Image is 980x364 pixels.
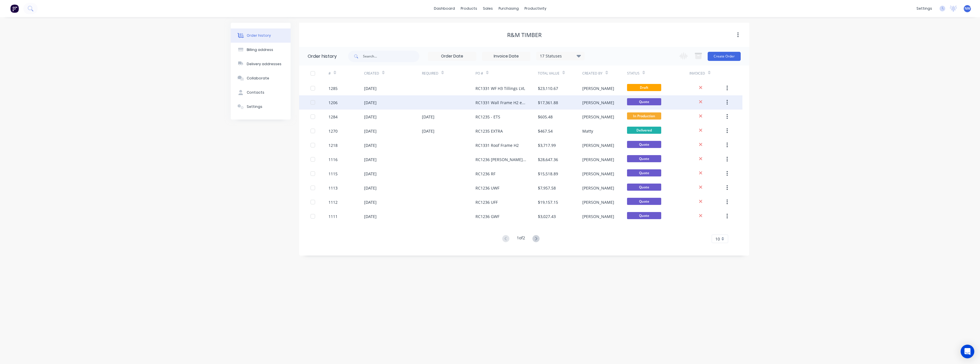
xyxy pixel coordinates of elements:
[328,71,331,76] div: #
[364,171,377,177] div: [DATE]
[475,199,498,205] div: RC1236 UFF
[475,85,525,91] div: RC1331 WF H3 Tillings LVL
[538,128,553,134] div: $467.54
[458,4,480,13] div: products
[496,4,522,13] div: purchasing
[627,65,689,81] div: Status
[231,71,291,85] button: Collaborate
[507,32,542,38] div: R&M Timber
[475,171,495,177] div: RC1236 RF
[364,85,377,91] div: [DATE]
[328,114,338,120] div: 1284
[328,65,364,81] div: #
[308,53,337,60] div: Order history
[328,100,338,106] div: 1206
[582,171,614,177] div: [PERSON_NAME]
[582,199,614,205] div: [PERSON_NAME]
[247,104,262,109] div: Settings
[247,47,273,52] div: Billing address
[328,128,338,134] div: 1270
[538,185,556,191] div: $7,957.58
[708,52,741,61] button: Create Order
[482,52,530,61] input: Invoice Date
[422,114,434,120] div: [DATE]
[582,185,614,191] div: [PERSON_NAME]
[538,213,556,219] div: $3,027.43
[627,169,661,176] span: Quote
[475,100,526,106] div: RC1331 Wall Frame H2 e10 LVL
[582,157,614,163] div: [PERSON_NAME]
[536,53,584,59] div: 17 Statuses
[328,199,338,205] div: 1112
[231,85,291,100] button: Contacts
[689,65,725,81] div: Invoiced
[364,114,377,120] div: [DATE]
[627,98,661,105] span: Quote
[582,100,614,106] div: [PERSON_NAME]
[582,85,614,91] div: [PERSON_NAME]
[364,100,377,106] div: [DATE]
[582,71,603,76] div: Created By
[627,155,661,162] span: Quote
[247,61,281,67] div: Delivery addresses
[247,33,271,38] div: Order history
[627,84,661,91] span: Draft
[914,4,935,13] div: settings
[627,141,661,148] span: Quote
[538,142,556,148] div: $3,717.99
[582,142,614,148] div: [PERSON_NAME]
[475,128,503,134] div: RC1235 EXTRA
[231,100,291,114] button: Settings
[328,171,338,177] div: 1115
[475,185,499,191] div: RC1236 UWF
[538,114,553,120] div: $605.48
[517,235,525,243] div: 1 of 2
[627,127,661,134] span: Delivered
[364,157,377,163] div: [DATE]
[538,71,560,76] div: Total Value
[475,213,499,219] div: RC1236 GWF
[364,65,422,81] div: Created
[475,114,500,120] div: RC1235 - ETS
[231,57,291,71] button: Delivery addresses
[538,157,558,163] div: $28,647.36
[475,65,538,81] div: PO #
[247,90,264,95] div: Contacts
[422,128,434,134] div: [DATE]
[965,6,970,11] span: NW
[422,71,438,76] div: Required
[522,4,549,13] div: productivity
[582,128,593,134] div: Matty
[538,171,558,177] div: $15,518.89
[328,85,338,91] div: 1285
[627,112,661,120] span: In Production
[582,65,627,81] div: Created By
[364,71,379,76] div: Created
[582,114,614,120] div: [PERSON_NAME]
[231,28,291,43] button: Order history
[364,142,377,148] div: [DATE]
[627,198,661,205] span: Quote
[961,345,974,358] div: Open Intercom Messenger
[715,236,720,242] span: 10
[431,4,458,13] a: dashboard
[538,65,582,81] div: Total Value
[10,4,19,13] img: Factory
[538,85,558,91] div: $23,110.67
[328,157,338,163] div: 1116
[538,199,558,205] div: $19,157.15
[582,213,614,219] div: [PERSON_NAME]
[689,71,705,76] div: Invoiced
[627,71,640,76] div: Status
[475,142,519,148] div: RC1331 Roof Frame H2
[247,76,269,81] div: Collaborate
[422,65,475,81] div: Required
[428,52,476,61] input: Order Date
[538,100,558,106] div: $17,361.88
[475,157,526,163] div: RC1236 [PERSON_NAME]/Cladding
[480,4,496,13] div: sales
[627,184,661,191] span: Quote
[364,185,377,191] div: [DATE]
[364,199,377,205] div: [DATE]
[364,128,377,134] div: [DATE]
